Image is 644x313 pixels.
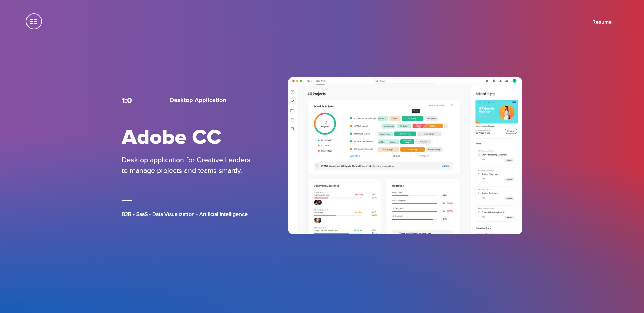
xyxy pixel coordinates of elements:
[121,77,523,236] a: 1:0 Desktop Application Adobe CC Desktop application for Creative Leaders to manage projects and ...
[592,19,612,25] a: Resume
[122,127,256,149] h2: Adobe CC
[122,211,248,218] span: B2B • SaaS • Data Visualization • Artificial Intelligence
[122,96,132,105] span: 1:0
[288,77,522,234] img: Adobe CC
[138,97,226,104] h3: Desktop Application
[122,154,256,176] p: Desktop application for Creative Leaders to manage projects and teams smartly.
